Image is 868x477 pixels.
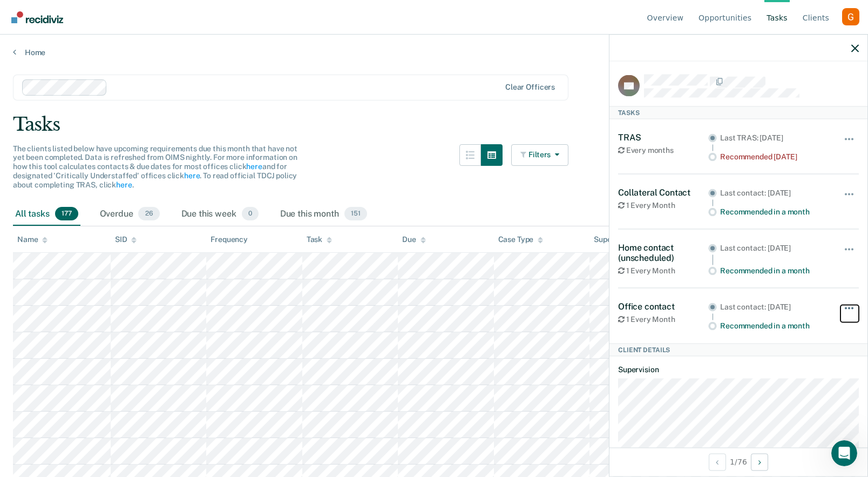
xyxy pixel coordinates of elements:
span: The clients listed below have upcoming requirements due this month that have not yet been complet... [13,144,297,189]
div: Supervision Level [594,235,664,244]
a: Home [13,48,855,57]
div: Tasks [609,106,867,119]
div: 1 / 76 [609,447,867,476]
div: Case Type [498,235,544,244]
button: Previous Client [709,453,726,471]
div: Due [402,235,426,244]
button: Filters [511,144,568,166]
div: Last contact: [DATE] [720,243,829,252]
div: Task [307,235,332,244]
iframe: Intercom live chat [831,440,857,466]
div: Home contact (unscheduled) [618,242,708,263]
div: Clear officers [505,83,555,92]
dt: Supervision [618,365,859,374]
div: Last contact: [DATE] [720,303,829,312]
a: here [246,162,262,171]
div: Recommended [DATE] [720,152,829,161]
div: Office contact [618,301,708,312]
span: 151 [344,207,367,221]
button: Profile dropdown button [842,8,859,25]
span: 0 [242,207,259,221]
div: 1 Every Month [618,201,708,210]
div: TRAS [618,132,708,142]
div: Tasks [13,113,855,136]
div: Collateral Contact [618,187,708,197]
div: Due this week [179,203,261,226]
div: Recommended in a month [720,321,829,330]
div: Every months [618,146,708,155]
a: here [184,171,200,180]
button: Next Client [751,453,768,471]
span: 177 [55,207,78,221]
a: here [116,180,132,189]
span: 26 [138,207,159,221]
img: Recidiviz [11,11,63,23]
div: Recommended in a month [720,266,829,275]
div: Due this month [278,203,369,226]
div: 1 Every Month [618,266,708,276]
div: Frequency [211,235,248,244]
div: Last contact: [DATE] [720,188,829,197]
div: All tasks [13,203,80,226]
div: SID [115,235,137,244]
div: Client Details [609,344,867,357]
div: Recommended in a month [720,207,829,216]
div: Last TRAS: [DATE] [720,133,829,142]
div: Name [17,235,48,244]
div: 1 Every Month [618,315,708,324]
div: Overdue [98,203,162,226]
